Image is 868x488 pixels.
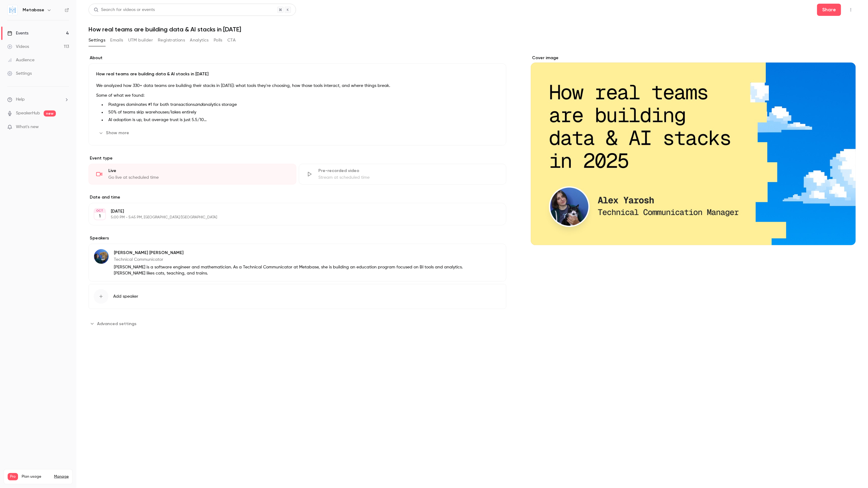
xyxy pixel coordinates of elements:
[89,235,506,241] label: Speakers
[89,164,296,185] div: LiveGo live at scheduled time
[96,71,499,77] p: How real teams are building data & AI stacks in [DATE]
[7,96,69,103] li: help-dropdown-opener
[89,155,506,161] p: Event type
[7,30,28,36] div: Events
[94,249,109,264] img: Alex Yarosh
[99,213,101,219] p: 1
[8,473,18,480] span: Pro
[97,321,136,327] span: Advanced settings
[531,55,856,61] label: Cover image
[89,194,506,200] label: Date and time
[94,7,155,13] div: Search for videos or events
[299,164,507,185] div: Pre-recorded videoStream at scheduled time
[195,102,203,107] em: and
[89,284,506,309] button: Add speaker
[89,319,506,328] section: Advanced settings
[158,35,185,45] button: Registrations
[89,244,506,282] div: Alex Yarosh[PERSON_NAME] [PERSON_NAME]Technical Communicator[PERSON_NAME] is a software engineer ...
[190,35,209,45] button: Analytics
[111,208,474,214] p: [DATE]
[16,96,25,103] span: Help
[531,55,856,245] section: Cover image
[108,174,289,181] div: Go live at scheduled time
[214,35,222,45] button: Polls
[96,92,499,99] p: Some of what we found:
[114,250,467,256] p: [PERSON_NAME] [PERSON_NAME]
[111,215,474,220] p: 5:00 PM - 5:45 PM, [GEOGRAPHIC_DATA]/[GEOGRAPHIC_DATA]
[106,109,499,116] li: 50% of teams skip warehouses/lakes entirely
[8,5,17,15] img: Metabase
[23,7,44,13] h6: Metabase
[44,110,56,117] span: new
[319,168,499,174] div: Pre-recorded video
[89,55,506,61] label: About
[106,102,499,108] li: Postgres dominates #1 for both transactions analytics storage
[114,257,467,263] p: Technical Communicator
[54,474,69,479] a: Manage
[16,110,40,117] a: SpeakerHub
[114,264,467,276] p: [PERSON_NAME] is a software engineer and mathematician. As a Technical Communicator at Metabase, ...
[89,26,856,33] h1: How real teams are building data & AI stacks in [DATE]
[113,293,138,300] span: Add speaker
[227,35,236,45] button: CTA
[22,474,50,479] span: Plan usage
[96,82,499,89] p: We analyzed how 330+ data teams are building their stacks in [DATE]: what tools they're choosing,...
[89,319,140,328] button: Advanced settings
[817,4,841,16] button: Share
[16,124,39,130] span: What's new
[7,44,29,50] div: Videos
[62,124,69,130] iframe: Noticeable Trigger
[110,35,123,45] button: Emails
[89,35,105,45] button: Settings
[128,35,153,45] button: UTM builder
[319,174,499,181] div: Stream at scheduled time
[7,57,34,63] div: Audience
[94,209,105,213] div: OCT
[106,117,499,123] li: AI adoption is up, but average trust is just 5.5/10
[108,168,289,174] div: Live
[7,70,32,77] div: Settings
[96,128,133,138] button: Show more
